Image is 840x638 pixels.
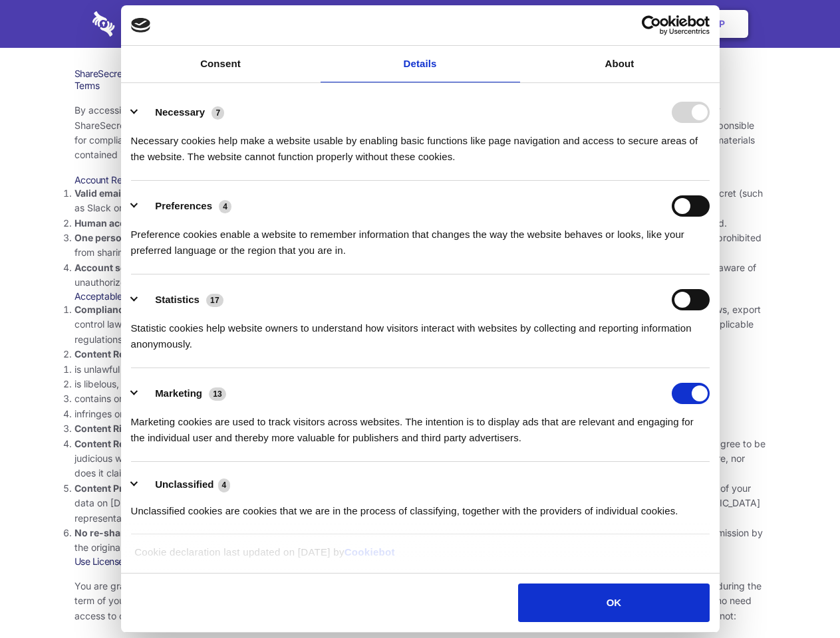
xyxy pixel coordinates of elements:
[155,294,200,305] label: Statistics
[131,404,710,446] div: Marketing cookies are used to track visitors across websites. The intention is to display ads tha...
[74,304,275,315] strong: Compliance with local laws and regulations.
[131,217,710,259] div: Preference cookies enable a website to remember information that changes the way the website beha...
[121,46,321,82] a: Consent
[74,261,766,290] li: You are responsible for your own account security, including the security of your Sharesecret acc...
[131,289,232,310] button: Statistics (17)
[773,572,824,622] iframe: Drift Widget Chat Controller
[74,174,766,186] h3: Account Requirements
[74,362,766,377] li: is unlawful or promotes unlawful activities
[74,216,766,231] li: Only human beings may create accounts. “Bot” accounts — those created by software, in an automate...
[74,262,155,273] strong: Account security.
[206,294,223,307] span: 17
[74,556,766,568] h3: Use License
[131,18,151,33] img: logo
[321,46,520,82] a: Details
[218,478,231,492] span: 4
[74,290,766,302] h3: Acceptable Use
[209,387,226,401] span: 13
[131,310,710,352] div: Statistic cookies help website owners to understand how visitors interact with websites by collec...
[131,123,710,165] div: Necessary cookies help make a website usable by enabling basic functions like page navigation and...
[74,302,766,347] li: Your use of the Sharesecret must not violate any applicable laws, including copyright or trademar...
[219,200,231,213] span: 4
[74,103,766,163] p: By accessing the Sharesecret web application at and any other related services, apps and software...
[155,106,205,118] label: Necessary
[74,579,766,623] p: You are granted permission to use the [DEMOGRAPHIC_DATA] services, subject to these terms of serv...
[74,348,172,360] strong: Content Restrictions.
[390,3,448,45] a: Pricing
[124,544,716,570] div: Cookie declaration last updated on [DATE] by
[131,477,239,493] button: Unclassified (4)
[74,407,766,421] li: infringes on any proprietary right of any party, including patent, trademark, trade secret, copyr...
[593,15,710,35] a: Usercentrics Cookiebot - opens in a new window
[74,421,766,436] li: You agree that you will use Sharesecret only to secure and share content that you have the right ...
[74,438,181,449] strong: Content Responsibility.
[74,80,766,92] h3: Terms
[74,377,766,391] li: is libelous, defamatory, or fraudulent
[74,217,155,229] strong: Human accounts.
[211,106,224,120] span: 7
[539,3,601,45] a: Contact
[131,195,240,217] button: Preferences (4)
[131,383,235,404] button: Marketing (13)
[131,493,710,519] div: Unclassified cookies are cookies that we are in the process of classifying, together with the pro...
[74,482,150,494] strong: Content Privacy.
[74,481,766,526] li: You understand that [DEMOGRAPHIC_DATA] or it’s representatives have no ability to retrieve the pl...
[603,3,661,45] a: Login
[74,68,766,80] h1: ShareSecret Terms of Service
[74,437,766,481] li: You are solely responsible for the content you share on Sharesecret, and with the people you shar...
[74,527,142,538] strong: No re-sharing.
[74,526,766,556] li: If you were the recipient of a Sharesecret link, you agree not to re-share it with anyone else, u...
[345,546,395,558] a: Cookiebot
[74,347,766,421] li: You agree NOT to use Sharesecret to upload or share content that:
[74,391,766,406] li: contains or installs any active malware or exploits, or uses our platform for exploit delivery (s...
[155,387,202,399] label: Marketing
[520,46,720,82] a: About
[74,232,188,243] strong: One person per account.
[74,423,146,434] strong: Content Rights.
[518,584,709,622] button: OK
[74,187,127,199] strong: Valid email.
[74,186,766,216] li: You must provide a valid email address, either directly, or through approved third-party integrat...
[92,11,206,37] img: logo-wordmark-white-trans-d4663122ce5f474addd5e946df7df03e33cb6a1c49d2221995e7729f52c070b2.svg
[74,231,766,261] li: You are not allowed to share account credentials. Each account is dedicated to the individual who...
[131,102,233,123] button: Necessary (7)
[155,200,212,211] label: Preferences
